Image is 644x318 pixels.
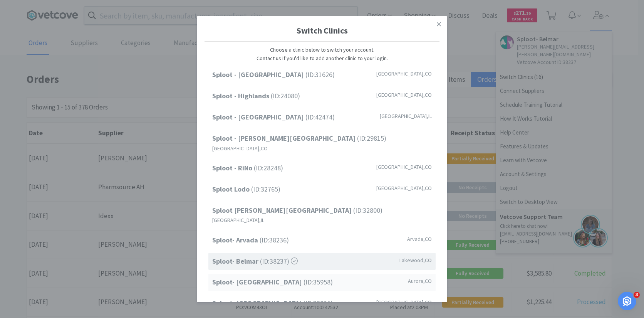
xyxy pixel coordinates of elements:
span: [GEOGRAPHIC_DATA] , CO [376,184,432,192]
span: [GEOGRAPHIC_DATA] , CO [376,69,432,78]
strong: Sploot - [GEOGRAPHIC_DATA] [212,113,305,121]
span: [GEOGRAPHIC_DATA] , CO [376,163,432,171]
span: (ID: 42474 ) [212,112,335,123]
strong: Sploot- [GEOGRAPHIC_DATA] [212,299,304,308]
span: (ID: 24080 ) [212,91,300,102]
span: (ID: 39935 ) [212,298,333,309]
strong: Sploot- Belmar [212,256,260,265]
span: (ID: 38237 ) [212,256,298,267]
span: Aurora , CO [408,277,432,285]
span: Arvada , CO [407,235,432,243]
span: 3 [634,292,640,298]
span: [GEOGRAPHIC_DATA] , CO [212,144,268,152]
span: [GEOGRAPHIC_DATA] , CO [376,91,432,99]
h1: Switch Clinics [205,20,439,41]
strong: Sploot - Highlands [212,91,271,100]
iframe: Intercom live chat [618,292,636,310]
p: Choose a clinic below to switch your account. Contact us if you'd like to add another clinic to y... [208,45,436,62]
span: [GEOGRAPHIC_DATA] , IL [380,112,432,120]
span: [GEOGRAPHIC_DATA] , IL [212,216,264,224]
strong: Sploot [PERSON_NAME][GEOGRAPHIC_DATA] [212,205,353,214]
strong: Sploot- [GEOGRAPHIC_DATA] [212,278,304,286]
span: (ID: 28248 ) [212,163,283,174]
span: (ID: 31626 ) [212,69,335,81]
strong: Sploot - RiNo [212,163,254,172]
span: (ID: 38236 ) [212,235,289,246]
span: (ID: 35958 ) [212,277,333,288]
strong: Sploot - [PERSON_NAME][GEOGRAPHIC_DATA] [212,134,357,143]
span: [GEOGRAPHIC_DATA] , CO [376,298,432,306]
strong: Sploot Lodo [212,185,251,193]
strong: Sploot- Arvada [212,236,260,244]
strong: Sploot - [GEOGRAPHIC_DATA] [212,70,305,79]
span: (ID: 29815 ) [212,133,386,144]
span: Lakewood , CO [399,256,432,264]
span: (ID: 32800 ) [212,205,382,216]
span: (ID: 32765 ) [212,184,280,195]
